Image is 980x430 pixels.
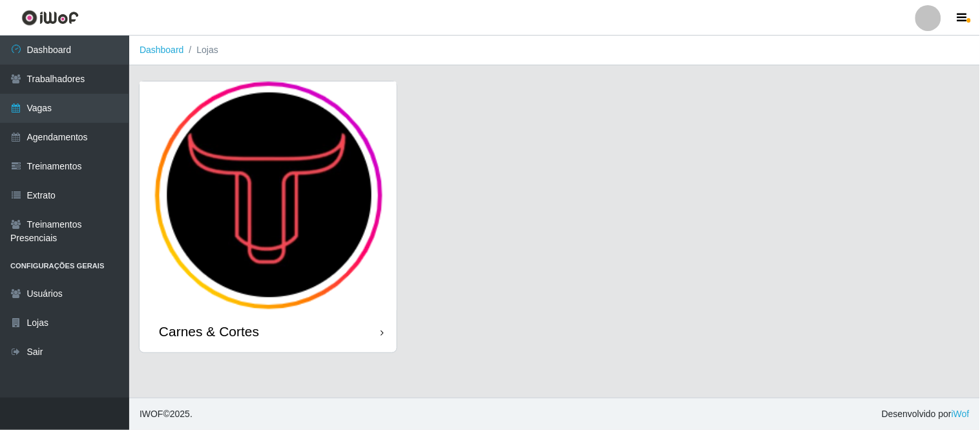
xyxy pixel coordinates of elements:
[882,407,970,421] span: Desenvolvido por
[140,409,163,419] span: IWOF
[952,409,970,419] a: iWof
[159,323,259,339] div: Carnes & Cortes
[21,10,79,26] img: CoreUI Logo
[129,36,980,65] nav: breadcrumb
[140,45,184,55] a: Dashboard
[140,81,397,310] img: cardImg
[184,43,218,57] li: Lojas
[140,81,397,352] a: Carnes & Cortes
[140,407,193,421] span: © 2025 .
